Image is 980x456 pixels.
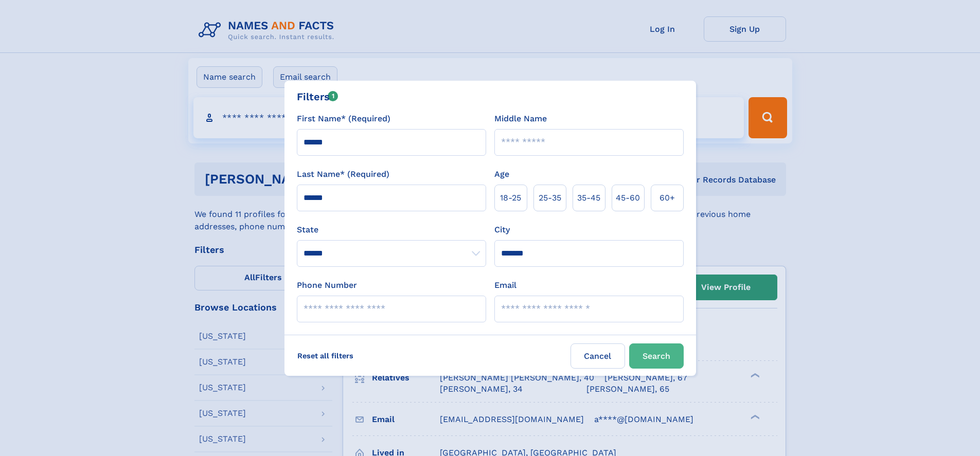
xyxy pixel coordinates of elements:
label: Age [494,168,509,180]
label: Phone Number [297,279,357,291]
label: Cancel [571,343,625,369]
span: 60+ [660,192,675,204]
label: First Name* (Required) [297,113,390,125]
span: 35‑45 [577,192,600,204]
button: Search [629,343,684,369]
label: State [297,224,486,236]
label: Reset all filters [291,343,360,368]
label: City [494,224,510,236]
label: Last Name* (Required) [297,168,389,180]
span: 18‑25 [500,192,521,204]
div: Filters [297,89,338,104]
label: Email [494,279,516,291]
span: 25‑35 [539,192,561,204]
span: 45‑60 [616,192,640,204]
label: Middle Name [494,113,547,125]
